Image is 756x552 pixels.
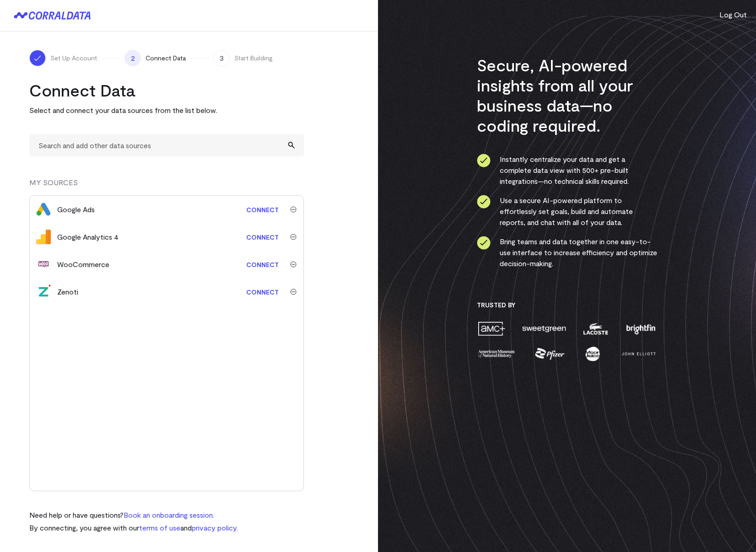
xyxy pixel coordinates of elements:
a: privacy policy. [192,523,238,532]
li: Instantly centralize your data and get a complete data view with 500+ pre-built integrations—no t... [477,154,658,187]
span: 3 [213,50,230,66]
li: Use a secure AI-powered platform to effortlessly set goals, build and automate reports, and chat ... [477,195,658,228]
a: Connect [242,201,283,218]
img: woocommerce-a1e198f9.svg [36,257,51,272]
a: Connect [242,284,283,300]
img: trash-40e54a27.svg [290,206,297,213]
h2: Connect Data [29,80,304,100]
p: Select and connect your data sources from the list below. [29,105,304,116]
img: ico-check-white-5ff98cb1.svg [33,54,42,63]
img: amnh-5afada46.png [477,346,516,362]
a: Connect [242,229,283,246]
input: Search and add other data sources [29,134,304,156]
div: WooCommerce [57,259,109,270]
img: trash-40e54a27.svg [290,234,297,240]
img: ico-check-circle-4b19435c.svg [477,236,491,250]
a: Book an onboarding session. [124,510,214,519]
div: Google Ads [57,204,95,215]
img: amc-0b11a8f1.png [477,321,506,337]
li: Bring teams and data together in one easy-to-use interface to increase efficiency and optimize de... [477,236,658,269]
span: 2 [124,50,141,66]
img: brightfin-a251e171.png [624,321,657,337]
div: MY SOURCES [29,177,304,195]
a: terms of use [139,523,180,532]
a: Connect [242,256,283,273]
span: Start Building [234,54,273,63]
div: Zenoti [57,286,78,297]
img: pfizer-e137f5fc.png [534,346,566,362]
img: trash-40e54a27.svg [290,261,297,268]
img: moon-juice-c312e729.png [583,346,602,362]
h3: Trusted By [477,301,658,309]
img: zenoti-2086f9c1.png [36,284,51,299]
img: google_analytics_4-4ee20295.svg [36,230,51,244]
p: Need help or have questions? [29,509,238,520]
div: Google Analytics 4 [57,231,119,242]
img: ico-check-circle-4b19435c.svg [477,195,491,209]
span: Set Up Account [50,54,97,63]
p: By connecting, you agree with our and [29,522,238,533]
img: john-elliott-25751c40.png [620,346,657,362]
img: sweetgreen-1d1fb32c.png [521,321,567,337]
h3: Secure, AI-powered insights from all your business data—no coding required. [477,55,658,135]
img: lacoste-7a6b0538.png [582,321,609,337]
button: Log Out [719,9,747,20]
img: trash-40e54a27.svg [290,289,297,295]
span: Connect Data [146,54,186,63]
img: ico-check-circle-4b19435c.svg [477,154,491,167]
img: google_ads-c8121f33.png [36,202,51,217]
